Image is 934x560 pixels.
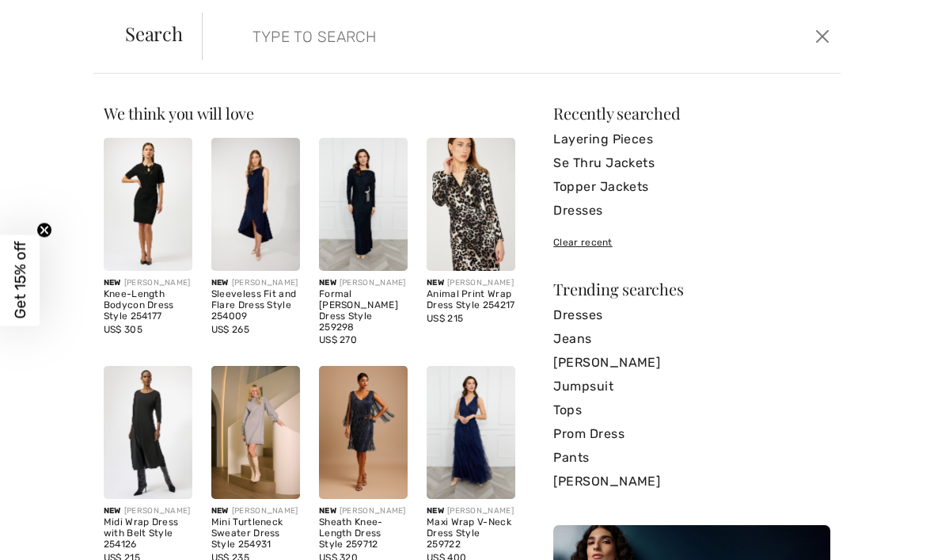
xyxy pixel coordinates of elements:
div: Sheath Knee-Length Dress Style 259712 [319,517,408,550]
img: Sleeveless Fit and Flare Dress Style 254009. Midnight [211,138,300,271]
span: New [319,506,336,516]
a: [PERSON_NAME] [553,470,830,493]
img: Maxi Wrap V-Neck Dress Style 259722. Navy [427,366,515,499]
a: Pants [553,446,830,470]
a: Dresses [553,199,830,223]
div: Mini Turtleneck Sweater Dress Style 254931 [211,517,300,550]
div: Trending searches [553,281,830,297]
span: New [104,506,121,516]
div: Sleeveless Fit and Flare Dress Style 254009 [211,289,300,322]
div: Formal [PERSON_NAME] Dress Style 259298 [319,289,408,333]
button: Close [811,24,834,49]
div: [PERSON_NAME] [211,505,300,517]
a: Jumpsuit [553,375,830,398]
span: New [427,506,444,516]
div: [PERSON_NAME] [104,277,192,289]
span: US$ 265 [211,324,249,335]
img: Animal Print Wrap Dress Style 254217. Beige/Black [427,138,515,271]
a: Tops [553,398,830,422]
div: Midi Wrap Dress with Belt Style 254126 [104,517,192,550]
div: Clear recent [553,235,830,250]
img: Formal Maxi Sheath Dress Style 259298. Twilight [319,138,408,271]
span: Help [36,11,69,25]
a: Se Thru Jackets [553,151,830,175]
span: New [211,506,229,516]
img: Midi Wrap Dress with Belt Style 254126. Black [104,366,192,499]
span: US$ 305 [104,324,142,335]
button: Close teaser [36,222,52,238]
span: New [104,278,121,288]
div: Recently searched [553,105,830,121]
span: New [319,278,336,288]
input: TYPE TO SEARCH [241,13,669,60]
img: Knee-Length Bodycon Dress Style 254177. Black [104,138,192,271]
span: US$ 270 [319,334,357,345]
div: [PERSON_NAME] [427,505,515,517]
div: Maxi Wrap V-Neck Dress Style 259722 [427,517,515,550]
a: Topper Jackets [553,175,830,199]
a: Prom Dress [553,422,830,446]
span: We think you will love [104,102,254,124]
div: [PERSON_NAME] [211,277,300,289]
span: Get 15% off [11,242,29,319]
div: [PERSON_NAME] [319,505,408,517]
a: Dresses [553,303,830,327]
a: [PERSON_NAME] [553,351,830,375]
span: New [211,278,229,288]
img: Sheath Knee-Length Dress Style 259712. Navy [319,366,408,499]
span: US$ 215 [427,313,463,324]
div: [PERSON_NAME] [427,277,515,289]
div: Animal Print Wrap Dress Style 254217 [427,289,515,311]
div: [PERSON_NAME] [319,277,408,289]
span: New [427,278,444,288]
div: Knee-Length Bodycon Dress Style 254177 [104,289,192,322]
a: Jeans [553,327,830,351]
span: Search [125,24,183,43]
img: Mini Turtleneck Sweater Dress Style 254931. Grey melange [211,366,300,499]
div: [PERSON_NAME] [104,505,192,517]
a: Layering Pieces [553,128,830,151]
